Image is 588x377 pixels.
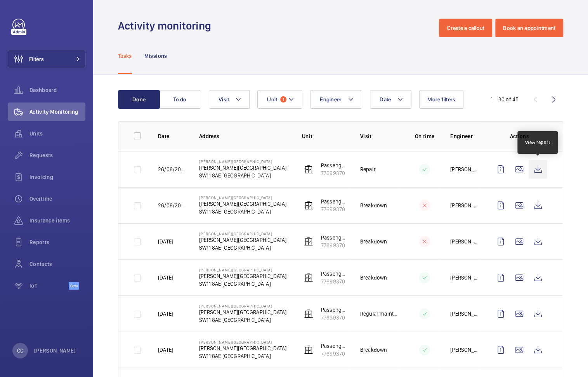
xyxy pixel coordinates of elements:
[158,274,173,281] p: [DATE]
[439,19,492,37] button: Create a callout
[199,236,286,244] p: [PERSON_NAME][GEOGRAPHIC_DATA]
[450,310,479,318] p: [PERSON_NAME]
[321,278,348,285] p: 77699370
[267,96,277,103] span: Unit
[199,200,286,208] p: [PERSON_NAME][GEOGRAPHIC_DATA]
[144,52,167,60] p: Missions
[199,132,290,140] p: Address
[360,165,376,173] p: Repair
[370,90,411,109] button: Date
[360,238,387,245] p: Breakdown
[321,350,348,358] p: 77699370
[360,202,387,209] p: Breakdown
[360,310,399,318] p: Regular maintenance
[304,273,313,282] img: elevator.svg
[427,96,455,103] span: More filters
[158,310,173,318] p: [DATE]
[159,90,201,109] button: To do
[321,241,348,249] p: 77699370
[8,50,85,68] button: Filters
[419,90,463,109] button: More filters
[199,268,286,272] p: [PERSON_NAME][GEOGRAPHIC_DATA]
[321,234,348,241] p: Passenger Lift 2 - Guest Lift Middle
[321,314,348,321] p: 77699370
[199,344,286,352] p: [PERSON_NAME][GEOGRAPHIC_DATA]
[450,165,479,173] p: [PERSON_NAME]
[118,52,132,60] p: Tasks
[450,132,479,140] p: Engineer
[360,346,387,354] p: Breakdown
[304,237,313,246] img: elevator.svg
[450,202,479,209] p: [PERSON_NAME]
[491,96,519,103] div: 1 – 30 of 45
[302,132,348,140] p: Unit
[199,272,286,280] p: [PERSON_NAME][GEOGRAPHIC_DATA]
[321,306,348,314] p: Passenger Lift 2 - Guest Lift Middle
[450,274,479,281] p: [PERSON_NAME]
[450,346,479,354] p: [PERSON_NAME]
[199,352,286,360] p: SW11 8AE [GEOGRAPHIC_DATA]
[199,208,286,215] p: SW11 8AE [GEOGRAPHIC_DATA]
[304,165,313,174] img: elevator.svg
[304,345,313,354] img: elevator.svg
[29,282,69,290] span: IoT
[380,96,391,103] span: Date
[199,304,286,308] p: [PERSON_NAME][GEOGRAPHIC_DATA]
[158,238,173,245] p: [DATE]
[29,260,85,268] span: Contacts
[280,96,286,103] span: 1
[304,201,313,210] img: elevator.svg
[304,309,313,318] img: elevator.svg
[360,274,387,281] p: Breakdown
[209,90,250,109] button: Visit
[158,132,187,140] p: Date
[491,132,547,140] p: Actions
[199,195,286,200] p: [PERSON_NAME][GEOGRAPHIC_DATA]
[199,280,286,288] p: SW11 8AE [GEOGRAPHIC_DATA]
[199,340,286,344] p: [PERSON_NAME][GEOGRAPHIC_DATA]
[360,132,399,140] p: Visit
[29,195,85,203] span: Overtime
[321,342,348,350] p: Passenger Lift 2 - Guest Lift Middle
[29,86,85,94] span: Dashboard
[17,347,23,354] p: CC
[29,130,85,137] span: Units
[199,244,286,252] p: SW11 8AE [GEOGRAPHIC_DATA]
[29,108,85,116] span: Activity Monitoring
[29,173,85,181] span: Invoicing
[411,132,438,140] p: On time
[321,270,348,278] p: Passenger Lift 2 - Guest Lift Middle
[257,90,302,109] button: Unit1
[525,139,550,146] div: View report
[450,238,479,245] p: [PERSON_NAME]
[34,347,76,354] p: [PERSON_NAME]
[158,165,187,173] p: 26/08/2025
[321,198,348,205] p: Passenger Lift 2 - Guest Lift Middle
[29,217,85,224] span: Insurance items
[199,172,286,179] p: SW11 8AE [GEOGRAPHIC_DATA]
[219,96,229,103] span: Visit
[29,238,85,246] span: Reports
[118,19,216,33] h1: Activity monitoring
[199,308,286,316] p: [PERSON_NAME][GEOGRAPHIC_DATA]
[199,164,286,172] p: [PERSON_NAME][GEOGRAPHIC_DATA]
[310,90,362,109] button: Engineer
[495,19,563,37] button: Book an appointment
[69,282,79,290] span: Beta
[199,316,286,324] p: SW11 8AE [GEOGRAPHIC_DATA]
[321,162,348,169] p: Passenger Lift 2 - Guest Lift Middle
[158,202,187,209] p: 26/08/2025
[29,151,85,159] span: Requests
[118,90,160,109] button: Done
[321,205,348,213] p: 77699370
[199,159,286,164] p: [PERSON_NAME][GEOGRAPHIC_DATA]
[320,96,342,103] span: Engineer
[199,231,286,236] p: [PERSON_NAME][GEOGRAPHIC_DATA]
[158,346,173,354] p: [DATE]
[29,55,44,63] span: Filters
[321,169,348,177] p: 77699370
